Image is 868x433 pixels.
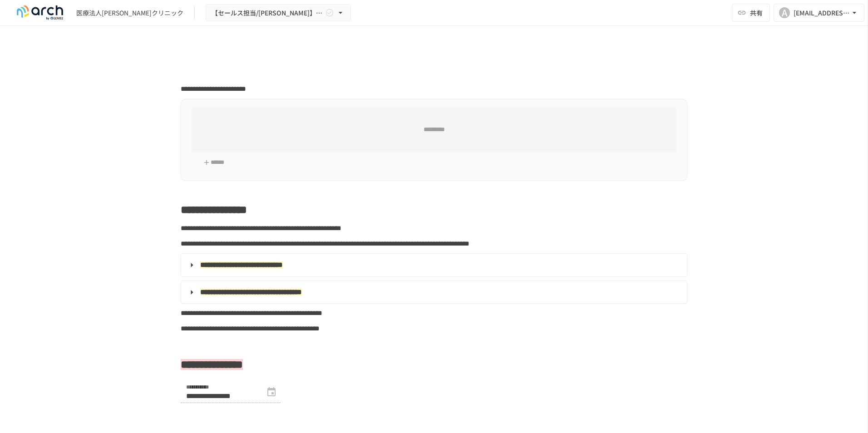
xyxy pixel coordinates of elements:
[212,7,323,19] span: 【セールス担当/[PERSON_NAME]】医療法人[PERSON_NAME]クリニック様_初期設定サポート
[779,7,790,18] div: A
[774,4,864,22] button: A[EMAIL_ADDRESS][PERSON_NAME][DOMAIN_NAME]
[206,4,351,22] button: 【セールス担当/[PERSON_NAME]】医療法人[PERSON_NAME]クリニック様_初期設定サポート
[11,5,69,20] img: logo-default@2x-9cf2c760.svg
[794,7,850,19] div: [EMAIL_ADDRESS][PERSON_NAME][DOMAIN_NAME]
[76,8,183,18] div: 医療法人[PERSON_NAME]クリニック
[750,8,763,18] span: 共有
[732,4,770,22] button: 共有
